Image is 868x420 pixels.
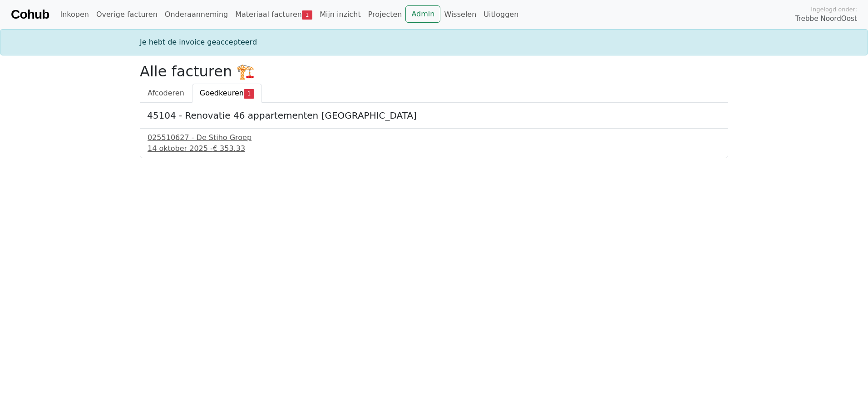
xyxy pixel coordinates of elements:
div: 14 oktober 2025 - [148,143,720,154]
span: 1 [302,10,312,20]
a: Inkopen [56,5,92,24]
a: Wisselen [440,5,480,24]
span: Ingelogd onder: [811,5,857,14]
a: Uitloggen [480,5,522,24]
span: Goedkeuren [200,89,244,97]
h2: Alle facturen 🏗️ [140,63,728,80]
span: 1 [244,89,254,98]
a: Mijn inzicht [316,5,365,24]
a: Onderaanneming [161,5,232,24]
a: Afcoderen [140,84,192,103]
a: Goedkeuren1 [192,84,262,103]
a: Projecten [365,5,406,24]
a: 025510627 - De Stiho Groep14 oktober 2025 -€ 353.33 [148,132,720,154]
div: 025510627 - De Stiho Groep [148,132,720,143]
span: Afcoderen [148,89,184,97]
h5: 45104 - Renovatie 46 appartementen [GEOGRAPHIC_DATA] [147,110,721,121]
a: Overige facturen [93,5,161,24]
a: Materiaal facturen1 [232,5,316,24]
a: Cohub [11,4,49,25]
span: Trebbe NoordOost [795,14,857,24]
div: Je hebt de invoice geaccepteerd [134,37,734,48]
span: € 353.33 [213,144,245,153]
a: Admin [405,5,440,23]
